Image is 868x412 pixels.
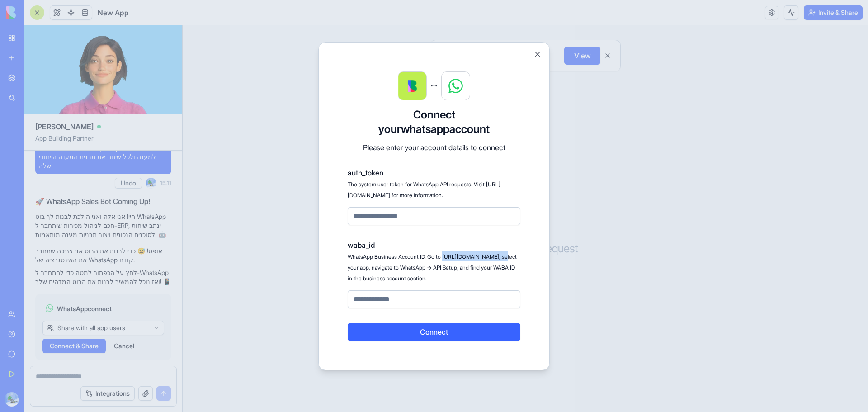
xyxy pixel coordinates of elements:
[398,72,426,100] img: blocks
[348,323,520,341] button: Connect
[348,142,520,153] p: Please enter your account details to connect
[348,240,520,251] label: waba_id
[348,108,520,137] h3: Connect your whatsapp account
[448,79,463,93] img: whatsapp
[533,50,542,59] button: Close
[348,167,520,178] label: auth_token
[348,181,500,199] span: The system user token for WhatsApp API requests. Visit [URL][DOMAIN_NAME] for more information.
[348,253,517,282] span: WhatsApp Business Account ID. Go to [URL][DOMAIN_NAME], select your app, navigate to WhatsApp -> ...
